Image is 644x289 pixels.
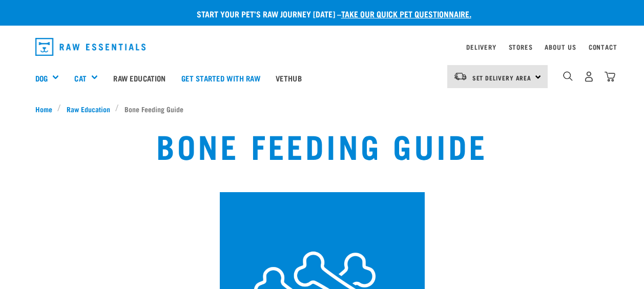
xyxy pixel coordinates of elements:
span: Set Delivery Area [472,76,532,79]
h1: Bone Feeding Guide [156,127,488,163]
a: Cat [74,72,86,84]
a: take our quick pet questionnaire. [341,11,471,16]
img: Raw Essentials Logo [35,38,146,56]
a: Contact [589,45,617,49]
a: Dog [35,72,48,84]
a: Home [35,104,58,114]
a: Stores [509,45,533,49]
span: Home [35,104,52,114]
nav: breadcrumbs [35,104,609,114]
span: Raw Education [67,104,110,114]
a: Raw Education [106,57,173,98]
a: About Us [545,45,576,49]
img: user.png [584,71,594,82]
a: Raw Education [61,104,115,114]
img: van-moving.png [453,72,467,81]
a: Get started with Raw [174,57,268,98]
nav: dropdown navigation [27,34,617,60]
img: home-icon@2x.png [605,71,615,82]
img: home-icon-1@2x.png [563,71,573,81]
a: Vethub [268,57,309,98]
a: Delivery [466,45,496,49]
